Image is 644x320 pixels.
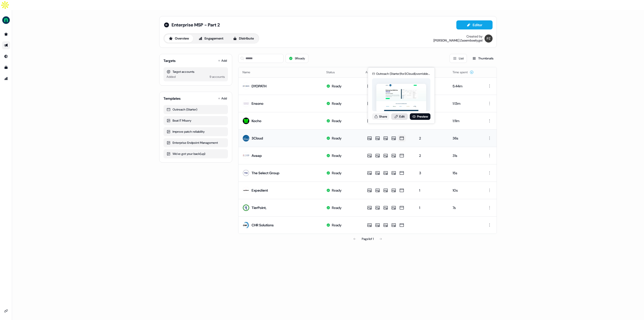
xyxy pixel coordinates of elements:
a: Editor [456,23,493,28]
div: Beat IT Misery [167,118,225,123]
div: Outreach (Starter) [167,107,225,112]
button: Editor [456,20,493,29]
button: Add [217,57,228,64]
div: Page 1 of 1 [362,236,374,241]
div: Ready [332,101,342,106]
div: Added [167,74,176,79]
div: Ready [332,205,342,210]
div: Target accounts [167,69,225,74]
div: 1:13m [453,101,477,106]
div: Ready [332,84,342,89]
button: Time spent [453,68,474,77]
div: 3 [419,170,445,175]
span: Enterprise MSP - Part 2 [172,22,220,28]
div: Targets [164,58,176,63]
div: Templates [164,96,181,101]
a: Go to templates [2,63,10,72]
div: Ready [332,170,342,175]
a: Go to integrations [2,307,10,315]
img: asset preview [376,84,426,112]
div: CHR Solutions [252,223,274,228]
button: Distribute [229,34,258,43]
div: Ready [332,223,342,228]
div: Avaap [252,153,262,158]
div: 5:44m [453,84,477,89]
div: We've got your back(up) [167,151,225,156]
div: 1:11m [453,118,477,123]
div: 15s [453,170,477,175]
div: 2 [419,153,445,158]
div: Ready [332,118,342,123]
div: Outreach (Starter) for 3Cloud (overridden) [376,71,430,76]
button: List [450,54,467,63]
div: The Select Group [252,170,279,175]
div: Expedient [252,188,268,193]
div: Ready [332,153,342,158]
button: 9Ready [286,54,308,63]
div: 1 [419,188,445,193]
div: 2 [419,136,445,141]
th: Assets [361,67,415,77]
a: Go to Inbound [2,52,10,60]
div: Improve patch reliability [167,129,225,134]
img: Petra [485,34,493,43]
button: Engagement [194,34,228,43]
div: 31s [453,153,477,158]
a: Edit [391,113,408,120]
div: 36s [453,136,477,141]
button: Name [243,68,256,77]
button: Share [372,113,389,120]
div: Kocho [252,118,261,123]
button: Thumbnails [469,54,497,63]
div: Created by [466,34,482,39]
div: Ready [332,188,342,193]
div: Ready [332,136,342,141]
div: [PERSON_NAME] Zsoemboelygei [433,39,482,43]
div: 9 accounts [210,74,225,79]
div: Ensono [252,101,263,106]
div: 7s [453,205,477,210]
button: Status [326,68,341,77]
div: DYOPATH [252,84,266,89]
button: Add [217,95,228,102]
div: 10s [453,188,477,193]
a: Go to attribution [2,75,10,83]
div: Enterprise Endpoint Management [167,140,225,145]
div: 1 [419,205,445,210]
button: Overview [165,34,193,43]
a: Preview [410,113,430,120]
div: 3Cloud [252,136,263,141]
a: Go to prospects [2,30,10,38]
div: TierPoint, [252,205,266,210]
a: Go to outbound experience [2,41,10,49]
